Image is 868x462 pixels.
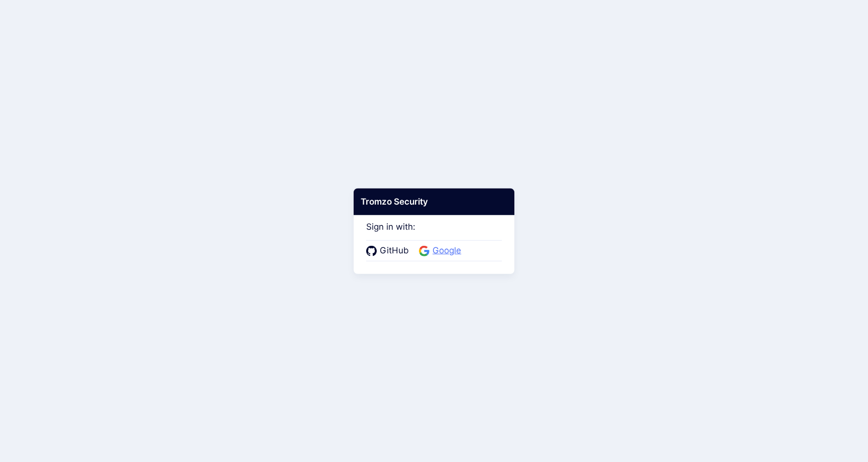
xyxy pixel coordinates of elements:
span: GitHub [377,244,412,257]
a: GitHub [366,244,412,257]
span: Google [429,244,464,257]
a: Google [419,244,464,257]
div: Tromzo Security [354,188,514,215]
div: Sign in with: [366,208,502,261]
